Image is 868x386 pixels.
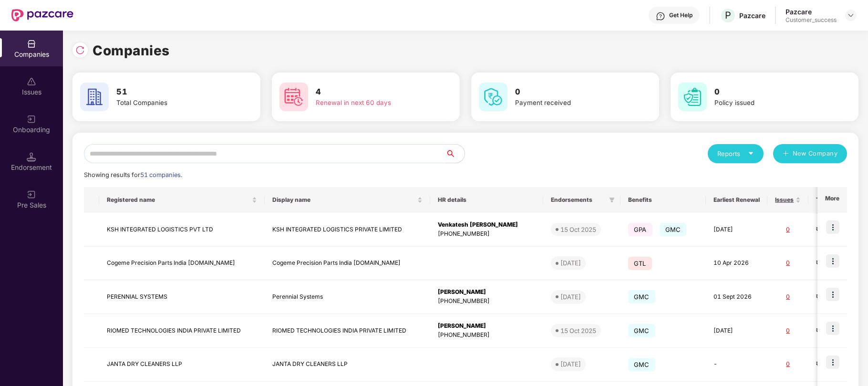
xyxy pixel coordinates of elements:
button: search [445,144,465,163]
img: icon [826,355,839,369]
div: [PERSON_NAME] [438,288,536,297]
div: 0 [775,360,801,369]
span: New Company [793,149,838,158]
span: filter [609,197,615,203]
td: RIOMED TECHNOLOGIES INDIA PRIVATE LIMITED [99,314,265,348]
div: [PHONE_NUMBER] [438,230,536,239]
div: Get Help [669,11,692,19]
th: HR details [430,187,543,213]
span: GMC [628,290,655,303]
div: Pazcare [785,7,837,16]
div: 0 [775,259,801,268]
td: KSH INTEGRATED LOGISTICS PVT LTD [99,213,265,247]
div: Venkatesh [PERSON_NAME] [438,220,536,230]
div: 0 [775,225,801,234]
img: icon [826,322,839,335]
span: 51 companies. [140,171,182,178]
span: Showing results for [84,171,182,178]
span: Issues [775,196,794,204]
th: Display name [265,187,430,213]
img: svg+xml;base64,PHN2ZyB3aWR0aD0iMjAiIGhlaWdodD0iMjAiIHZpZXdCb3g9IjAgMCAyMCAyMCIgZmlsbD0ibm9uZSIgeG... [27,115,36,124]
img: svg+xml;base64,PHN2ZyBpZD0iSGVscC0zMngzMiIgeG1sbnM9Imh0dHA6Ly93d3cudzMub3JnLzIwMDAvc3ZnIiB3aWR0aD... [656,11,665,21]
td: Cogeme Precision Parts India [DOMAIN_NAME] [265,247,430,281]
td: RIOMED TECHNOLOGIES INDIA PRIVATE LIMITED [265,314,430,348]
td: [DATE] [706,213,767,247]
div: [PHONE_NUMBER] [438,297,536,306]
span: GMC [628,324,655,337]
div: ₹7,08,000 [816,259,864,268]
td: JANTA DRY CLEANERS LLP [99,348,265,382]
div: 0 [775,292,801,302]
div: Customer_success [785,16,837,24]
span: Endorsements [551,196,605,204]
h3: 51 [116,86,229,98]
td: - [706,348,767,382]
th: Issues [767,187,808,213]
span: P [725,10,731,21]
img: svg+xml;base64,PHN2ZyB4bWxucz0iaHR0cDovL3d3dy53My5vcmcvMjAwMC9zdmciIHdpZHRoPSI2MCIgaGVpZ2h0PSI2MC... [678,83,707,111]
div: Payment received [515,98,628,108]
img: svg+xml;base64,PHN2ZyB3aWR0aD0iMTQuNSIgaGVpZ2h0PSIxNC41IiB2aWV3Qm94PSIwIDAgMTYgMTYiIGZpbGw9Im5vbm... [27,152,36,162]
h3: 4 [316,86,428,98]
img: svg+xml;base64,PHN2ZyB4bWxucz0iaHR0cDovL3d3dy53My5vcmcvMjAwMC9zdmciIHdpZHRoPSI2MCIgaGVpZ2h0PSI2MC... [80,83,109,111]
img: icon [826,254,839,268]
img: svg+xml;base64,PHN2ZyB4bWxucz0iaHR0cDovL3d3dy53My5vcmcvMjAwMC9zdmciIHdpZHRoPSI2MCIgaGVpZ2h0PSI2MC... [279,83,308,111]
img: svg+xml;base64,PHN2ZyBpZD0iRHJvcGRvd24tMzJ4MzIiIHhtbG5zPSJodHRwOi8vd3d3LnczLm9yZy8yMDAwL3N2ZyIgd2... [847,11,855,19]
div: ₹12,19,437.96 [816,326,864,335]
button: plusNew Company [773,144,847,163]
span: GTL [628,257,652,270]
div: ₹8,88,229.66 [816,225,864,234]
th: More [817,187,847,213]
span: search [445,150,465,157]
div: 15 Oct 2025 [560,326,596,335]
th: Benefits [620,187,706,213]
span: GPA [628,223,652,236]
td: KSH INTEGRATED LOGISTICS PRIVATE LIMITED [265,213,430,247]
h3: 0 [515,86,628,98]
img: icon [826,288,839,301]
div: [DATE] [560,359,581,369]
div: Total Companies [116,98,229,108]
img: New Pazcare Logo [11,9,73,21]
td: JANTA DRY CLEANERS LLP [265,348,430,382]
img: svg+xml;base64,PHN2ZyB3aWR0aD0iMjAiIGhlaWdodD0iMjAiIHZpZXdCb3g9IjAgMCAyMCAyMCIgZmlsbD0ibm9uZSIgeG... [27,190,36,199]
th: Earliest Renewal [706,187,767,213]
td: [DATE] [706,314,767,348]
span: filter [607,194,617,206]
div: Policy issued [714,98,827,108]
h1: Companies [93,40,170,61]
div: [PERSON_NAME] [438,322,536,331]
div: 15 Oct 2025 [560,225,596,234]
div: [DATE] [560,258,581,268]
td: Perennial Systems [265,280,430,314]
span: Registered name [107,196,250,204]
img: svg+xml;base64,PHN2ZyBpZD0iUmVsb2FkLTMyeDMyIiB4bWxucz0iaHR0cDovL3d3dy53My5vcmcvMjAwMC9zdmciIHdpZH... [75,45,85,55]
span: caret-down [748,150,754,156]
td: 01 Sept 2026 [706,280,767,314]
img: svg+xml;base64,PHN2ZyB4bWxucz0iaHR0cDovL3d3dy53My5vcmcvMjAwMC9zdmciIHdpZHRoPSI2MCIgaGVpZ2h0PSI2MC... [479,83,507,111]
td: PERENNIAL SYSTEMS [99,280,265,314]
span: plus [783,150,789,158]
img: svg+xml;base64,PHN2ZyBpZD0iSXNzdWVzX2Rpc2FibGVkIiB4bWxucz0iaHR0cDovL3d3dy53My5vcmcvMjAwMC9zdmciIH... [27,77,36,86]
span: GMC [660,223,687,236]
img: icon [826,220,839,234]
td: Cogeme Precision Parts India [DOMAIN_NAME] [99,247,265,281]
div: Pazcare [739,11,765,20]
span: GMC [628,358,655,371]
th: Registered name [99,187,265,213]
div: [DATE] [560,292,581,302]
span: Total Premium [816,196,857,204]
div: 0 [775,326,801,335]
div: ₹58,965.78 [816,360,864,369]
div: Reports [717,149,754,158]
div: ₹11,49,407.32 [816,292,864,302]
div: [PHONE_NUMBER] [438,331,536,340]
div: Renewal in next 60 days [316,98,428,108]
img: svg+xml;base64,PHN2ZyBpZD0iQ29tcGFuaWVzIiB4bWxucz0iaHR0cDovL3d3dy53My5vcmcvMjAwMC9zdmciIHdpZHRoPS... [27,39,36,49]
td: 10 Apr 2026 [706,247,767,281]
h3: 0 [714,86,827,98]
span: Display name [272,196,415,204]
